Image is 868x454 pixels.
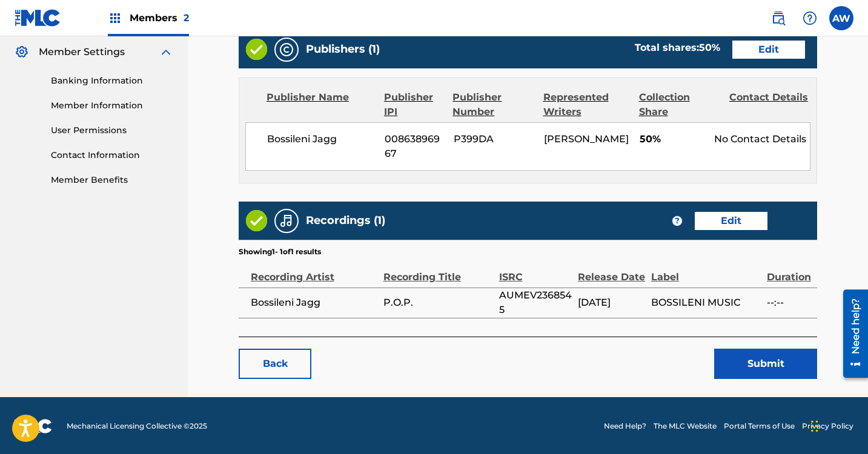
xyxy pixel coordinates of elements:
span: Member Settings [39,45,125,59]
span: Members [130,11,189,25]
div: Collection Share [639,90,720,119]
h5: Publishers (1) [306,42,380,56]
div: Drag [811,408,818,444]
div: Recording Artist [251,257,377,285]
img: help [803,11,817,25]
a: Portal Terms of Use [724,421,795,432]
a: User Permissions [51,124,173,137]
a: Contact Information [51,149,173,162]
img: Recordings [279,214,294,228]
div: No Contact Details [714,132,810,146]
span: P399DA [454,132,535,146]
a: Banking Information [51,74,173,87]
span: [PERSON_NAME] [544,133,629,145]
span: --:-- [767,295,811,310]
a: Privacy Policy [802,421,853,432]
span: Bossileni Jagg [251,295,377,310]
span: 50 % [699,42,720,53]
div: Recording Title [383,257,493,285]
img: Member Settings [15,45,29,59]
a: The MLC Website [654,421,717,432]
div: Publisher Number [452,90,534,119]
div: Label [651,257,761,285]
a: Edit [695,212,767,230]
a: Edit [732,41,805,59]
span: Bossileni Jagg [267,132,376,146]
span: P.O.P. [383,295,493,310]
iframe: Resource Center [834,285,868,383]
img: search [771,11,786,25]
div: Duration [767,257,811,285]
iframe: Chat Widget [807,396,868,454]
span: ? [672,216,682,226]
img: Top Rightsholders [108,11,122,25]
h5: Recordings (1) [306,214,385,228]
p: Showing 1 - 1 of 1 results [239,246,321,257]
div: Publisher IPI [384,90,443,119]
div: Release Date [578,257,645,285]
img: expand [159,45,173,59]
img: MLC Logo [15,9,61,27]
div: Publisher Name [267,90,375,119]
div: Represented Writers [543,90,630,119]
div: User Menu [829,6,853,30]
span: AUMEV2368545 [499,288,572,317]
button: Submit [714,349,817,379]
span: 50% [640,132,705,146]
a: Public Search [766,6,790,30]
a: Back [239,349,311,379]
div: Contact Details [729,90,810,119]
div: ISRC [499,257,572,285]
div: Help [798,6,822,30]
img: Valid [246,210,267,231]
img: Valid [246,39,267,60]
a: Need Help? [604,421,646,432]
span: 00863896967 [385,132,445,161]
a: Member Information [51,99,173,112]
a: Member Benefits [51,174,173,186]
div: Total shares: [635,41,720,55]
img: logo [15,419,52,433]
img: Publishers [279,42,294,57]
span: Mechanical Licensing Collective © 2025 [67,421,207,432]
span: [DATE] [578,295,645,310]
span: 2 [184,12,189,24]
span: BOSSILENI MUSIC [651,295,761,310]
